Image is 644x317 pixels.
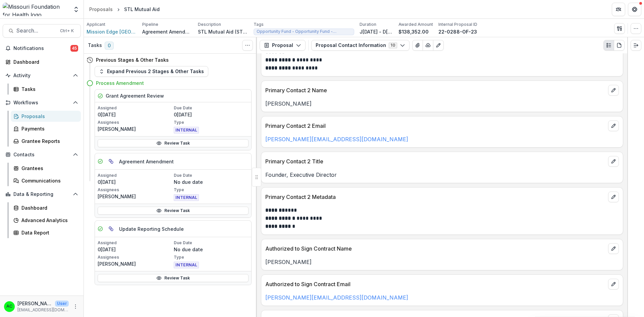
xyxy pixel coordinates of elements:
[124,6,160,13] div: STL Mutual Aid
[174,105,249,111] p: Due Date
[98,178,172,186] p: 0[DATE]
[360,21,376,28] p: Duration
[257,29,351,34] span: Opportunity Fund - Opportunity Fund - Grants/Contracts
[21,165,75,172] div: Grantees
[13,46,70,51] span: Notifications
[3,3,69,16] img: Missouri Foundation for Health logo
[198,21,221,28] p: Description
[3,43,81,54] button: Notifications45
[87,4,162,14] nav: breadcrumb
[608,85,619,96] button: edit
[174,172,249,178] p: Due Date
[174,187,249,193] p: Type
[628,3,641,16] button: Get Help
[13,73,70,78] span: Activity
[98,260,172,267] p: [PERSON_NAME]
[3,24,81,38] button: Search...
[96,56,169,63] h4: Previous Stages & Other Tasks
[88,43,102,48] h3: Tasks
[174,178,249,186] p: No due date
[11,227,81,238] a: Data Report
[98,111,172,118] p: 0[DATE]
[3,189,81,200] button: Open Data & Reporting
[98,125,172,133] p: [PERSON_NAME]
[98,207,249,215] a: Review Task
[265,280,605,288] p: Authorized to Sign Contract Email
[55,301,69,307] p: User
[70,45,78,52] span: 45
[98,240,172,246] p: Assigned
[254,21,264,28] p: Tags
[265,86,605,94] p: Primary Contact 2 Name
[98,193,172,200] p: [PERSON_NAME]
[13,192,70,197] span: Data & Reporting
[98,246,172,253] p: 0[DATE]
[174,262,199,268] span: INTERNAL
[21,204,75,211] div: Dashboard
[13,58,75,65] div: Dashboard
[612,3,625,16] button: Partners
[98,274,249,282] a: Review Task
[265,294,408,301] a: [PERSON_NAME][EMAIL_ADDRESS][DOMAIN_NAME]
[17,307,69,313] p: [EMAIL_ADDRESS][DOMAIN_NAME]
[198,28,248,35] p: STL Mutual Aid (STLMA) will launch a campaign to demonstrate the impact and vision of mutual aid ...
[98,139,249,147] a: Review Task
[21,229,75,236] div: Data Report
[265,100,619,108] p: [PERSON_NAME]
[631,40,641,51] button: Expand right
[242,40,253,51] button: Toggle View Cancelled Tasks
[608,192,619,202] button: edit
[360,28,393,35] p: J[DATE] - D[DATE]
[71,3,81,16] button: Open entity switcher
[21,125,75,132] div: Payments
[89,6,113,13] div: Proposals
[21,217,75,224] div: Advanced Analytics
[11,215,81,226] a: Advanced Analytics
[608,279,619,289] button: edit
[3,56,81,67] a: Dashboard
[265,171,619,179] p: Founder, Executive Director
[603,40,614,51] button: Plaintext view
[98,187,172,193] p: Assignees
[71,303,79,311] button: More
[3,149,81,160] button: Open Contacts
[265,157,605,165] p: Primary Contact 2 Title
[174,127,199,134] span: INTERNAL
[6,304,12,309] div: Alyssa Curran
[142,28,193,35] p: Agreement Amendment
[16,28,56,34] span: Search...
[13,152,70,158] span: Contacts
[311,40,410,51] button: Proposal Contact Information10
[265,245,605,253] p: Authorized to Sign Contract Name
[98,105,172,111] p: Assigned
[13,100,70,106] span: Workflows
[608,120,619,131] button: edit
[174,246,249,253] p: No due date
[174,254,249,260] p: Type
[142,21,158,28] p: Pipeline
[98,119,172,125] p: Assignees
[412,40,423,51] button: View Attached Files
[11,111,81,122] a: Proposals
[174,119,249,125] p: Type
[95,66,208,77] button: Expand Previous 2 Stages & Other Tasks
[433,40,444,51] button: Edit as form
[87,28,137,35] a: Mission Edge [GEOGRAPHIC_DATA]
[608,156,619,167] button: edit
[174,111,249,118] p: 0[DATE]
[11,136,81,147] a: Grantee Reports
[11,84,81,95] a: Tasks
[260,40,306,51] button: Proposal
[11,202,81,213] a: Dashboard
[398,21,433,28] p: Awarded Amount
[59,27,75,35] div: Ctrl + K
[174,240,249,246] p: Due Date
[98,254,172,260] p: Assignees
[608,243,619,254] button: edit
[11,163,81,174] a: Grantees
[174,194,199,201] span: INTERNAL
[21,138,75,145] div: Grantee Reports
[98,172,172,178] p: Assigned
[21,177,75,184] div: Communications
